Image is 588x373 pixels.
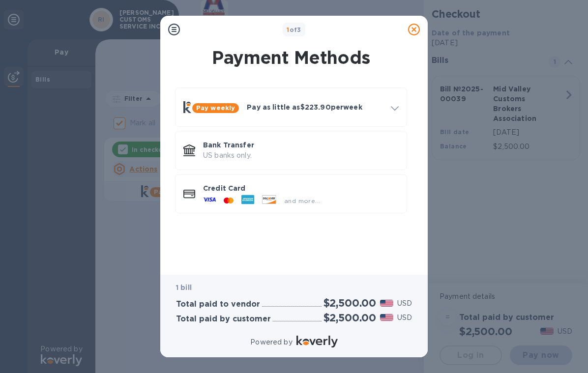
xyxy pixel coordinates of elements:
span: 1 [287,26,289,33]
span: and more... [284,197,320,204]
h2: $2,500.00 [323,297,376,309]
img: USD [380,314,393,321]
b: Pay weekly [196,104,235,112]
p: Powered by [250,337,292,347]
p: US banks only. [203,150,399,161]
h2: $2,500.00 [323,312,376,324]
h3: Total paid to vendor [176,300,260,309]
h3: Total paid by customer [176,315,271,324]
img: USD [380,300,393,307]
img: Logo [296,336,338,347]
p: Pay as little as $223.90 per week [247,102,383,112]
p: USD [397,298,412,309]
b: 1 bill [176,284,192,291]
b: of 3 [287,26,301,33]
p: Bank Transfer [203,140,399,150]
p: Credit Card [203,183,399,193]
h1: Payment Methods [173,47,409,68]
p: USD [397,313,412,323]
